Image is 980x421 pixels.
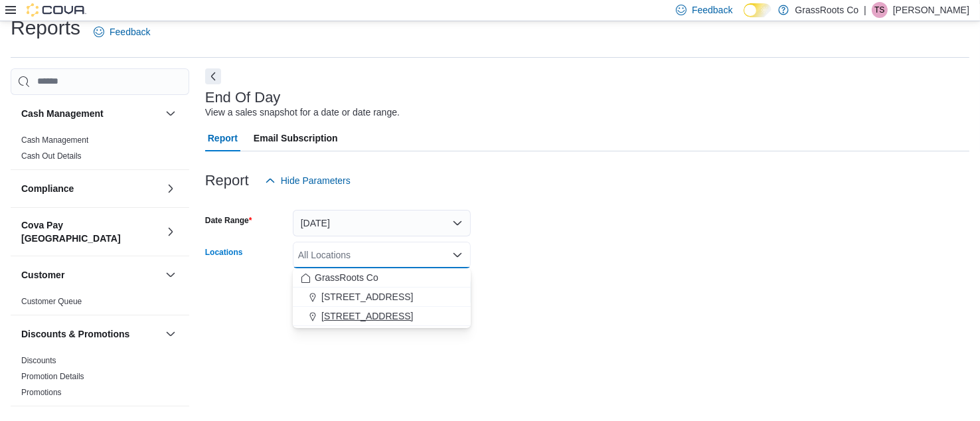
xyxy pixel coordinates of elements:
button: Discounts & Promotions [21,327,160,341]
a: Cash Out Details [21,151,82,161]
label: Date Range [205,215,252,226]
span: TS [874,2,884,18]
button: [STREET_ADDRESS] [293,307,471,326]
span: Email Subscription [254,125,338,151]
div: Customer [11,294,189,315]
p: [PERSON_NAME] [893,2,969,18]
p: | [864,2,866,18]
img: Cova [27,3,86,17]
span: Dark Mode [744,17,744,18]
a: Discounts [21,356,56,365]
a: Customer Queue [21,297,82,306]
span: [STREET_ADDRESS] [321,309,413,323]
button: Compliance [21,182,160,195]
h3: End Of Day [205,90,281,106]
div: Tiffany Seguin [872,2,888,18]
div: View a sales snapshot for a date or date range. [205,106,400,120]
div: Discounts & Promotions [11,353,189,406]
span: Feedback [110,25,150,39]
button: Customer [163,267,179,283]
a: Promotion Details [21,372,84,381]
button: Cash Management [163,106,179,122]
button: Hide Parameters [260,167,356,194]
span: Report [208,125,238,151]
h3: Compliance [21,182,74,195]
span: Promotion Details [21,371,84,382]
button: Cash Management [21,107,160,120]
h3: Discounts & Promotions [21,327,129,341]
div: Cash Management [11,132,189,169]
a: Promotions [21,388,62,397]
span: Feedback [692,3,732,17]
div: Choose from the following options [293,268,471,326]
p: GrassRoots Co [795,2,859,18]
button: GrassRoots Co [293,268,471,288]
span: GrassRoots Co [315,271,378,284]
span: Cash Out Details [21,151,82,161]
h3: Cash Management [21,107,104,120]
span: Discounts [21,355,56,366]
button: [STREET_ADDRESS] [293,288,471,307]
button: Cova Pay [GEOGRAPHIC_DATA] [163,224,179,240]
a: Feedback [88,19,155,45]
h3: Report [205,173,249,189]
input: Dark Mode [744,3,772,17]
span: Promotions [21,387,62,398]
button: [DATE] [293,210,471,236]
h1: Reports [11,15,80,41]
span: Hide Parameters [281,174,351,187]
a: Cash Management [21,135,88,145]
label: Locations [205,247,243,258]
span: [STREET_ADDRESS] [321,290,413,303]
h3: Customer [21,268,64,282]
button: Cova Pay [GEOGRAPHIC_DATA] [21,218,160,245]
button: Compliance [163,181,179,197]
button: Discounts & Promotions [163,326,179,342]
button: Customer [21,268,160,282]
button: Next [205,68,221,84]
button: Close list of options [452,250,463,260]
